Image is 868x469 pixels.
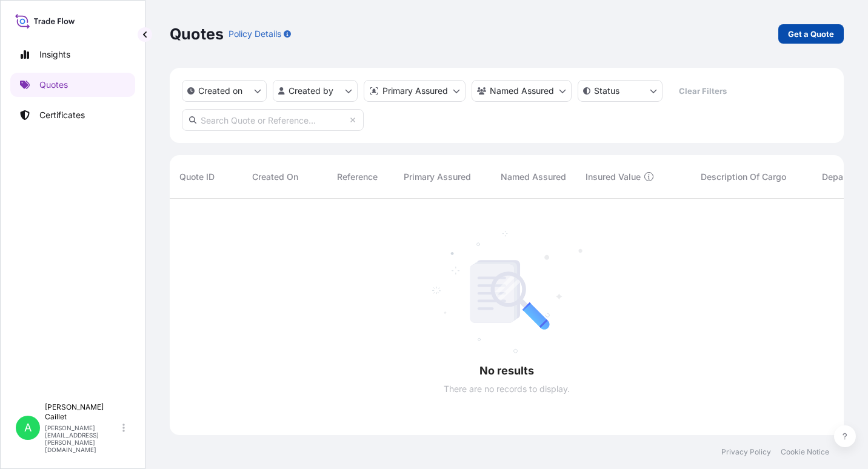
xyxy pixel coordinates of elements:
[182,109,364,131] input: Search Quote or Reference...
[578,80,663,102] button: certificateStatus Filter options
[252,171,298,183] span: Created On
[45,402,120,422] p: [PERSON_NAME] Caillet
[10,73,135,97] a: Quotes
[382,85,448,97] p: Primary Assured
[273,80,358,102] button: createdBy Filter options
[679,85,727,97] p: Clear Filters
[179,171,215,183] span: Quote ID
[170,24,224,44] p: Quotes
[781,447,829,457] a: Cookie Notice
[701,171,786,183] span: Description Of Cargo
[10,103,135,127] a: Certificates
[39,79,68,91] p: Quotes
[404,171,471,183] span: Primary Assured
[182,80,267,102] button: createdOn Filter options
[822,171,862,183] span: Departure
[364,80,466,102] button: distributor Filter options
[788,28,834,40] p: Get a Quote
[472,80,572,102] button: cargoOwner Filter options
[586,171,641,183] span: Insured Value
[490,85,554,97] p: Named Assured
[45,424,120,453] p: [PERSON_NAME][EMAIL_ADDRESS][PERSON_NAME][DOMAIN_NAME]
[337,171,378,183] span: Reference
[501,171,566,183] span: Named Assured
[10,42,135,67] a: Insights
[39,48,70,61] p: Insights
[669,81,736,101] button: Clear Filters
[229,28,281,40] p: Policy Details
[721,447,771,457] a: Privacy Policy
[778,24,844,44] a: Get a Quote
[198,85,242,97] p: Created on
[24,422,32,434] span: A
[594,85,619,97] p: Status
[289,85,333,97] p: Created by
[39,109,85,121] p: Certificates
